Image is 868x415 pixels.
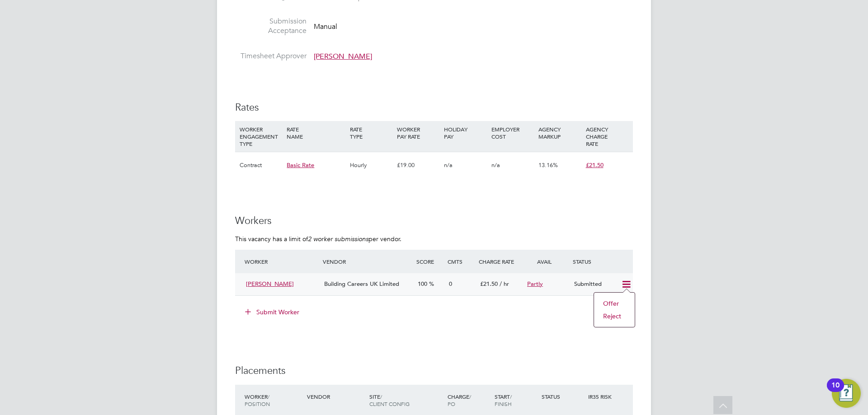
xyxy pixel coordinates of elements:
[369,393,410,407] span: / Client Config
[235,364,633,378] h3: Placements
[527,280,543,288] span: Partly
[449,280,452,288] span: 0
[235,214,633,228] h3: Workers
[476,253,524,270] div: Charge Rate
[584,121,631,152] div: AGENCY CHARGE RATE
[235,17,307,36] label: Submission Acceptance
[348,152,395,178] div: Hourly
[242,253,321,270] div: Worker
[367,388,445,412] div: Site
[445,388,492,412] div: Charge
[586,388,617,405] div: IR35 Risk
[308,235,368,243] em: 2 worker submissions
[237,152,284,178] div: Contract
[235,235,633,243] p: This vacancy has a limit of per vendor.
[480,280,498,288] span: £21.50
[489,121,536,145] div: EMPLOYER COST
[448,393,471,407] span: / PO
[305,388,367,405] div: Vendor
[500,280,509,288] span: / hr
[242,388,305,412] div: Worker
[395,121,442,145] div: WORKER PAY RATE
[445,253,476,270] div: Cmts
[239,305,307,319] button: Submit Worker
[831,385,840,397] div: 10
[395,152,442,178] div: £19.00
[491,161,500,169] span: n/a
[284,121,347,145] div: RATE NAME
[287,161,314,169] span: Basic Rate
[246,280,294,288] span: [PERSON_NAME]
[418,280,427,288] span: 100
[538,161,558,169] span: 13.16%
[314,22,337,31] span: Manual
[245,393,270,407] span: / Position
[586,161,604,169] span: £21.50
[536,121,583,145] div: AGENCY MARKUP
[444,161,453,169] span: n/a
[495,393,512,407] span: / Finish
[524,253,571,270] div: Avail
[235,51,307,61] label: Timesheet Approver
[235,101,633,114] h3: Rates
[571,253,633,270] div: Status
[321,253,414,270] div: Vendor
[492,388,539,412] div: Start
[571,277,618,292] div: Submitted
[237,121,284,152] div: WORKER ENGAGEMENT TYPE
[599,310,630,322] li: Reject
[324,280,399,288] span: Building Careers UK Limited
[442,121,489,145] div: HOLIDAY PAY
[348,121,395,145] div: RATE TYPE
[599,297,630,310] li: Offer
[832,379,861,408] button: Open Resource Center, 10 new notifications
[539,388,586,405] div: Status
[414,253,445,270] div: Score
[314,52,372,61] span: [PERSON_NAME]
